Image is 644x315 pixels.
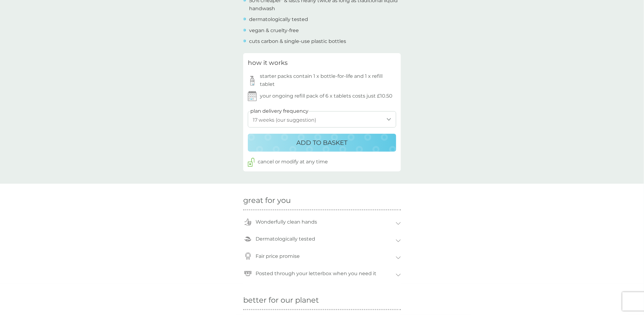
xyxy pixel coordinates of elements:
[249,27,299,35] p: vegan & cruelty-free
[252,215,320,229] p: Wonderfully clean hands
[249,37,346,45] p: cuts carbon & single-use plastic bottles
[244,219,251,225] img: thumbs-up-icon.svg
[297,138,348,148] p: ADD TO BASKET
[252,232,318,246] p: Dermatologically tested
[249,15,308,23] p: dermatologically tested
[248,58,288,68] h3: how it works
[252,249,303,263] p: Fair price promise
[252,267,379,281] p: Posted through your letterbox when you need it
[243,196,401,205] h2: great for you
[244,270,252,277] img: letterbox-icon.svg
[250,107,308,115] label: plan delivery frequency
[260,72,396,88] p: starter packs contain 1 x bottle-for-life and 1 x refill tablet
[244,236,251,243] img: sensitive-dermo-tested-icon.svg
[243,296,401,305] h2: better for our planet
[260,92,392,100] p: your ongoing refill pack of 6 x tablets costs just £10.50
[244,253,252,260] img: coin-icon.svg
[258,158,328,166] p: cancel or modify at any time
[248,134,396,152] button: ADD TO BASKET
